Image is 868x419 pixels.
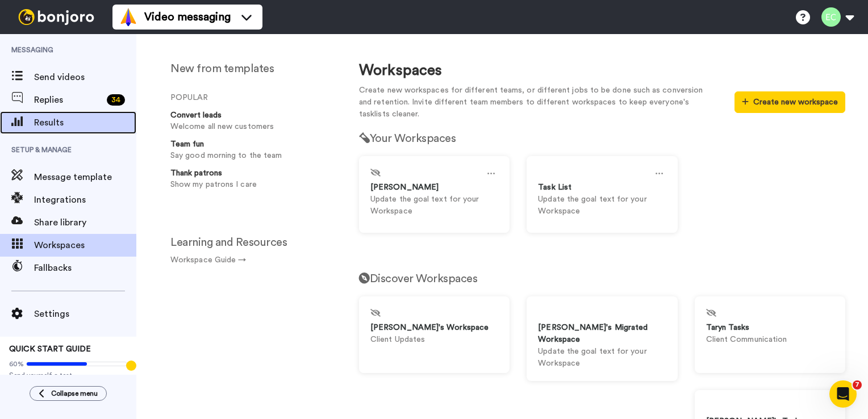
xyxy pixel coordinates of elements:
[165,167,336,191] a: Thank patronsShow my patrons I care
[170,169,222,177] strong: Thank patrons
[370,182,498,194] div: [PERSON_NAME]
[706,334,834,346] p: Client Communication
[34,216,136,229] span: Share library
[359,156,510,233] a: [PERSON_NAME]Update the goal text for your Workspace
[370,322,498,334] div: [PERSON_NAME]'s Workspace
[30,386,107,401] button: Collapse menu
[538,322,666,346] div: [PERSON_NAME]'s Migrated Workspace
[735,91,845,113] button: Create new workspace
[51,389,98,398] span: Collapse menu
[144,9,231,25] span: Video messaging
[34,116,136,129] span: Results
[34,93,102,107] span: Replies
[107,94,125,106] div: 34
[370,194,498,217] p: Update the goal text for your Workspace
[170,236,336,249] h2: Learning and Resources
[170,179,332,191] p: Show my patrons I care
[695,296,845,373] a: Taryn TasksClient Communication
[9,371,127,380] span: Send yourself a test
[359,85,711,120] p: Create new workspaces for different teams, or different jobs to be done such as conversion and re...
[34,238,136,252] span: Workspaces
[359,62,845,79] h1: Workspaces
[165,110,336,133] a: Convert leadsWelcome all new customers
[34,307,136,321] span: Settings
[9,345,91,353] span: QUICK START GUIDE
[170,121,332,133] p: Welcome all new customers
[34,70,136,84] span: Send videos
[170,62,336,75] h2: New from templates
[370,334,498,346] p: Client Updates
[170,92,336,104] li: POPULAR
[14,9,99,25] img: bj-logo-header-white.svg
[706,322,834,334] div: Taryn Tasks
[538,182,666,194] div: Task List
[119,8,137,26] img: vm-color.svg
[170,150,332,162] p: Say good morning to the team
[538,346,666,370] p: Update the goal text for your Workspace
[34,261,136,275] span: Fallbacks
[170,256,246,264] a: Workspace Guide →
[126,361,136,371] div: Tooltip anchor
[527,296,677,381] a: [PERSON_NAME]'s Migrated WorkspaceUpdate the goal text for your Workspace
[170,111,222,119] strong: Convert leads
[359,273,845,285] h2: Discover Workspaces
[170,140,204,148] strong: Team fun
[829,380,857,408] iframe: Intercom live chat
[165,139,336,162] a: Team funSay good morning to the team
[34,193,136,207] span: Integrations
[359,296,510,373] a: [PERSON_NAME]'s WorkspaceClient Updates
[9,359,24,368] span: 60%
[34,170,136,184] span: Message template
[538,194,666,217] p: Update the goal text for your Workspace
[527,156,677,233] a: Task ListUpdate the goal text for your Workspace
[735,98,845,106] a: Create new workspace
[853,380,862,389] span: 7
[359,132,845,145] h2: Your Workspaces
